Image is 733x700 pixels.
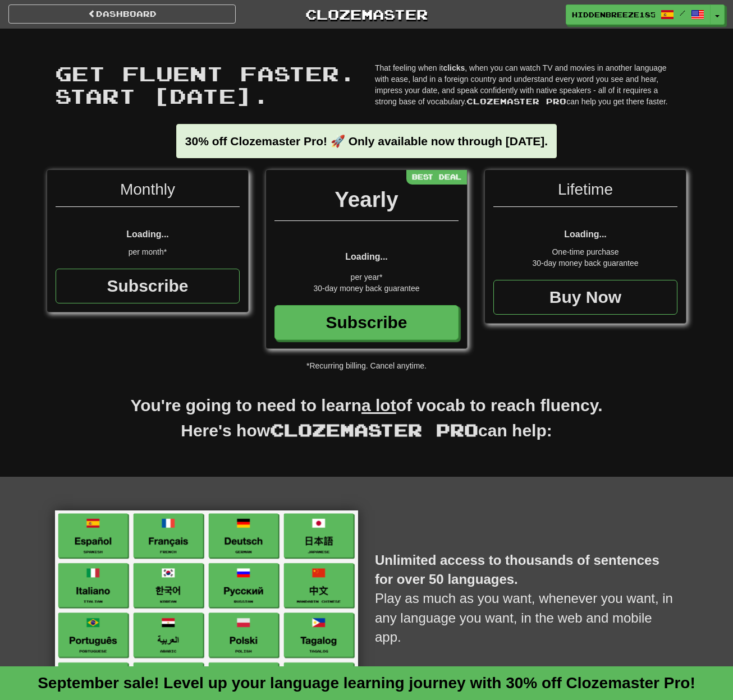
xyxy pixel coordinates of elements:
[55,510,358,693] img: languages-list.png
[274,271,459,283] div: per year*
[274,283,459,294] div: 30-day money back guarantee
[56,246,240,257] div: per month*
[680,9,685,17] span: /
[55,61,356,108] span: Get fluent faster. Start [DATE].
[375,552,659,587] strong: Unlimited access to thousands of sentences for over 50 languages.
[185,135,548,148] strong: 30% off Clozemaster Pro! 🚀 Only available now through [DATE].
[361,396,396,415] u: a lot
[274,184,459,221] div: Yearly
[270,420,478,440] span: Clozemaster Pro
[8,4,236,24] a: Dashboard
[564,229,607,239] span: Loading...
[56,269,240,303] a: Subscribe
[375,528,678,669] p: Play as much as you want, whenever you want, in any language you want, in the web and mobile app.
[493,246,677,257] div: One-time purchase
[443,63,465,72] strong: clicks
[345,252,388,261] span: Loading...
[47,394,686,454] h2: You're going to need to learn of vocab to reach fluency. Here's how can help:
[493,280,677,315] a: Buy Now
[493,257,677,269] div: 30-day money back guarantee
[126,229,169,239] span: Loading...
[466,96,566,106] span: Clozemaster Pro
[493,178,677,207] div: Lifetime
[566,4,711,25] a: HiddenBreeze1857 /
[253,4,480,24] a: Clozemaster
[572,10,655,20] span: HiddenBreeze1857
[375,62,678,107] p: That feeling when it , when you can watch TV and movies in another language with ease, land in a ...
[38,674,695,692] a: September sale! Level up your language learning journey with 30% off Clozemaster Pro!
[274,305,459,340] a: Subscribe
[406,170,467,184] div: Best Deal
[56,178,240,207] div: Monthly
